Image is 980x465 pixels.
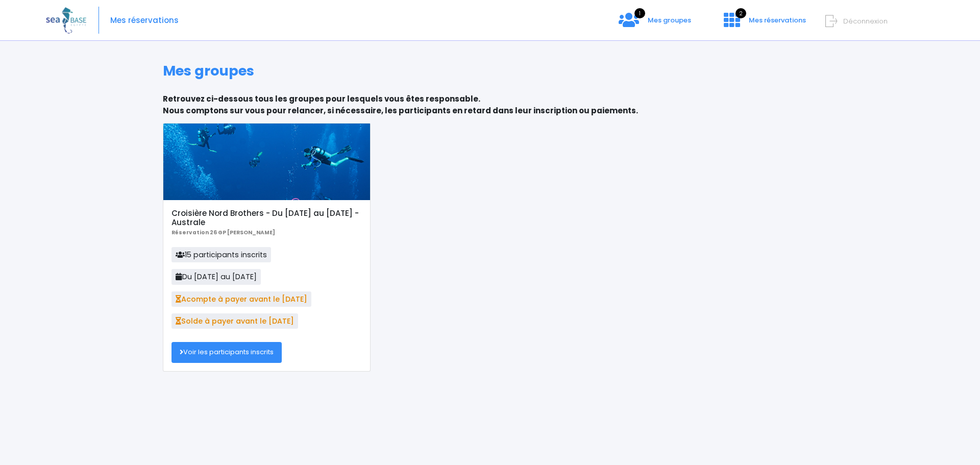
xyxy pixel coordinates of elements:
span: 15 participants inscrits [171,247,271,262]
span: 2 [736,8,746,18]
span: Acompte à payer avant le [DATE] [171,291,311,307]
h5: Croisière Nord Brothers - Du [DATE] au [DATE] - Australe [171,209,362,227]
a: 2 Mes réservations [716,19,812,29]
span: Du [DATE] au [DATE] [171,269,261,284]
a: Voir les participants inscrits [171,342,282,362]
a: 1 Mes groupes [610,19,699,29]
span: Solde à payer avant le [DATE] [171,313,298,329]
span: 1 [634,8,645,18]
span: Déconnexion [843,16,888,26]
h1: Mes groupes [163,63,818,79]
span: Mes groupes [648,15,691,25]
b: Réservation 26 GP [PERSON_NAME] [171,229,275,236]
span: Mes réservations [749,15,806,25]
p: Retrouvez ci-dessous tous les groupes pour lesquels vous êtes responsable. Nous comptons sur vous... [163,93,818,116]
